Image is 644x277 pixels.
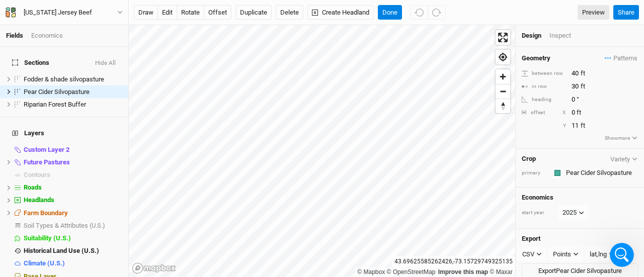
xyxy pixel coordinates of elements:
[522,155,536,163] h4: Crop
[522,194,638,202] h4: Economics
[613,5,639,20] button: Share
[522,83,566,90] div: in row
[102,41,181,49] a: [URL][DOMAIN_NAME]
[49,5,80,13] h1: Support
[604,134,638,143] button: Showmore
[392,256,515,267] div: 43.69625585262426 , -73.15729749325135
[24,209,68,217] span: Farm Boundary
[7,4,26,23] button: go back
[117,31,173,39] a: Book a meeting
[531,109,545,117] div: offset
[490,268,513,275] a: Maxar
[44,30,185,50] div: c. [PHONE_NUMBER]
[563,167,638,179] input: Pear Cider Silvopasture
[95,60,116,67] button: Hide All
[522,96,566,104] div: heading
[522,70,566,77] div: between row
[157,5,177,20] button: edit
[518,247,546,262] button: CSV
[410,5,428,20] button: Undo (^z)
[24,183,122,192] div: Roads
[553,249,571,259] div: Points
[24,247,122,255] div: Historical Land Use (U.S.)
[48,200,56,208] button: Upload attachment
[522,169,547,177] div: primary
[522,31,541,40] div: Design
[24,247,99,254] span: Historical Land Use (U.S.)
[428,5,446,20] button: Redo (^Z)
[496,84,510,99] button: Zoom out
[8,156,193,220] div: Support says…
[496,69,510,84] button: Zoom in
[548,247,583,262] button: Points
[9,179,193,196] textarea: Message…
[24,171,122,179] div: Contours
[44,41,100,49] a: Book a site visit
[177,5,204,20] button: rotate
[129,25,515,277] canvas: Map
[32,200,40,208] button: Gif picker
[24,146,122,154] div: Custom Layer 2
[64,200,72,208] button: Start recording
[24,196,122,204] div: Headlands
[6,123,122,143] h4: Layers
[49,13,100,23] p: Active 45m ago
[24,75,104,83] span: Fodder & shade silvopasture
[235,5,272,20] button: Duplicate
[177,4,195,22] div: Close
[496,30,510,45] button: Enter fullscreen
[132,262,176,274] a: Mapbox logo
[24,88,122,96] div: Pear Cider Silvopasture
[522,235,638,243] h4: Export
[24,158,70,166] span: Future Pastures
[24,146,69,153] span: Custom Layer 2
[578,5,609,20] a: Preview
[24,8,92,18] div: [US_STATE] Jersey Beef
[204,5,231,20] button: offset
[24,209,122,217] div: Farm Boundary
[378,5,402,20] button: Done
[496,99,510,113] button: Reset bearing to north
[24,101,86,108] span: Riparian Forest Buffer
[24,222,122,230] div: Soil Types & Attributes (U.S.)
[24,158,122,166] div: Future Pastures
[562,109,566,117] div: X
[6,32,23,39] a: Fields
[24,183,42,191] span: Roads
[24,196,54,204] span: Headlands
[16,162,157,192] div: Thank you for sharing! I think this might be a bug. Checking with our team.
[522,249,534,259] div: CSV
[438,268,488,275] a: Improve this map
[307,5,374,20] button: Create Headland
[522,209,557,217] div: start year
[8,156,165,198] div: Thank you for sharing! I think this might be a bug. Checking with our team.
[12,59,49,67] span: Sections
[157,4,177,23] button: Home
[610,155,638,163] button: Variety
[496,50,510,64] button: Find my location
[558,205,589,220] button: 2025
[24,8,92,18] div: Vermont Jersey Beef
[24,259,122,267] div: Climate (U.S.)
[549,31,585,40] div: Inspect
[24,101,122,109] div: Riparian Forest Buffer
[24,234,71,242] span: Suitability (U.S.)
[16,200,24,208] button: Emoji picker
[522,54,550,62] h4: Geometry
[496,84,510,99] span: Zoom out
[276,5,303,20] button: Delete
[590,249,607,259] div: lat,lng
[531,122,566,130] div: Y
[24,234,122,242] div: Suitability (U.S.)
[134,5,158,20] button: draw
[24,171,50,178] span: Contours
[173,196,189,212] button: Send a message…
[387,268,436,275] a: OpenStreetMap
[604,53,638,64] button: Patterns
[29,6,45,22] img: Profile image for Support
[24,259,65,267] span: Climate (U.S.)
[24,75,122,83] div: Fodder & shade silvopasture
